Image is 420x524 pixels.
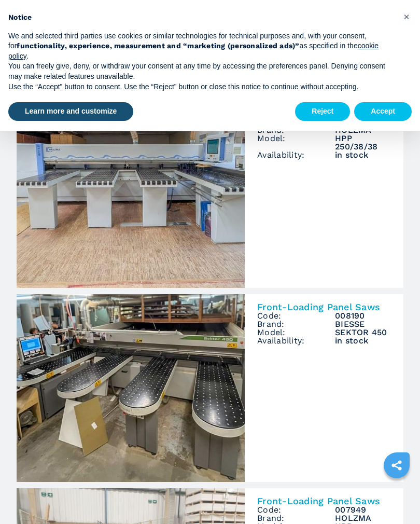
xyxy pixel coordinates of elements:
[8,12,395,23] h2: Notice
[257,151,335,159] span: Availability:
[384,452,410,478] a: sharethis
[8,82,395,92] p: Use the “Accept” button to consent. Use the “Reject” button or close this notice to continue with...
[335,328,391,337] h3: SEKTOR 450
[257,302,391,312] h2: Front-Loading Panel Saws
[8,102,133,121] button: Learn more and customize
[257,506,335,514] span: Code:
[335,151,391,159] span: in stock
[335,320,391,328] h3: BIESSE
[257,320,335,328] span: Brand:
[17,100,403,288] a: Front-Loading Panel Saws HOLZMA HPP 250/38/38Front-Loading Panel SawsCode:007874Brand:HOLZMAModel...
[17,294,403,482] a: Front-Loading Panel Saws BIESSE SEKTOR 450Front-Loading Panel SawsCode:008190Brand:BIESSEModel:SE...
[257,497,391,506] h2: Front-Loading Panel Saws
[257,312,335,320] span: Code:
[8,42,379,60] a: cookie policy
[335,312,391,320] h3: 008190
[17,100,245,288] img: Front-Loading Panel Saws HOLZMA HPP 250/38/38
[335,506,391,514] h3: 007949
[257,337,335,345] span: Availability:
[295,102,350,121] button: Reject
[17,42,299,50] strong: functionality, experience, measurement and “marketing (personalized ads)”
[398,8,415,25] button: Close this notice
[17,294,245,482] img: Front-Loading Panel Saws BIESSE SEKTOR 450
[335,337,391,345] span: in stock
[335,134,391,151] h3: HPP 250/38/38
[354,102,412,121] button: Accept
[8,61,395,81] p: You can freely give, deny, or withdraw your consent at any time by accessing the preferences pane...
[403,10,410,23] span: ×
[257,514,335,522] span: Brand:
[257,134,335,151] span: Model:
[335,514,391,522] h3: HOLZMA
[257,328,335,337] span: Model:
[8,31,395,62] p: We and selected third parties use cookies or similar technologies for technical purposes and, wit...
